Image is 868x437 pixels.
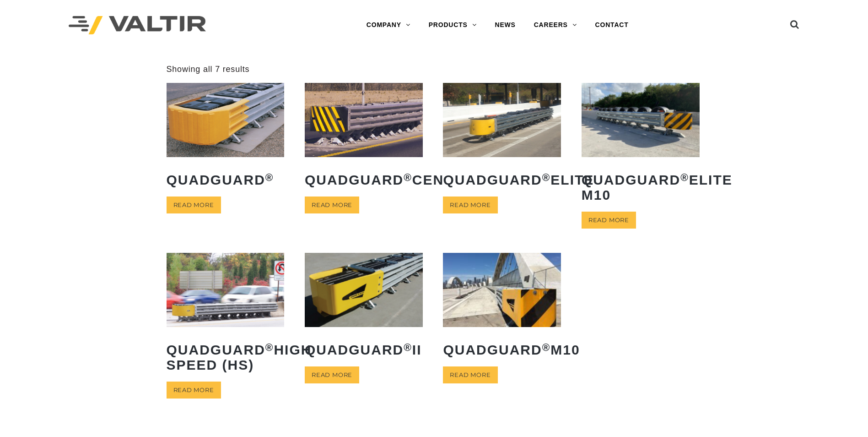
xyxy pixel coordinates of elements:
[167,83,285,194] a: QuadGuard®
[443,366,497,383] a: Read more about “QuadGuard® M10”
[404,172,412,183] sup: ®
[420,16,486,34] a: PRODUCTS
[69,16,206,35] img: Valtir
[582,165,700,209] h2: QuadGuard Elite M10
[443,165,561,194] h2: QuadGuard Elite
[443,197,497,213] a: Read more about “QuadGuard® Elite”
[680,172,689,183] sup: ®
[542,172,551,183] sup: ®
[305,335,423,364] h2: QuadGuard II
[305,253,423,364] a: QuadGuard®II
[305,165,423,194] h2: QuadGuard CEN
[443,335,561,364] h2: QuadGuard M10
[167,197,221,213] a: Read more about “QuadGuard®”
[167,335,285,379] h2: QuadGuard High Speed (HS)
[586,16,638,34] a: CONTACT
[305,197,359,213] a: Read more about “QuadGuard® CEN”
[582,83,700,209] a: QuadGuard®Elite M10
[443,253,561,364] a: QuadGuard®M10
[357,16,420,34] a: COMPANY
[265,172,274,183] sup: ®
[167,253,285,379] a: QuadGuard®High Speed (HS)
[486,16,525,34] a: NEWS
[305,83,423,194] a: QuadGuard®CEN
[305,366,359,383] a: Read more about “QuadGuard® II”
[265,342,274,353] sup: ®
[443,83,561,194] a: QuadGuard®Elite
[167,165,285,194] h2: QuadGuard
[404,342,412,353] sup: ®
[582,212,636,229] a: Read more about “QuadGuard® Elite M10”
[542,342,551,353] sup: ®
[167,64,250,75] p: Showing all 7 results
[525,16,586,34] a: CAREERS
[167,382,221,399] a: Read more about “QuadGuard® High Speed (HS)”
